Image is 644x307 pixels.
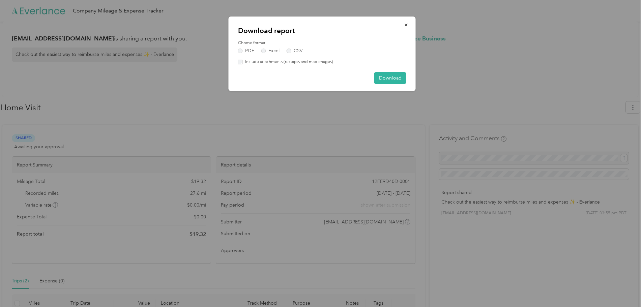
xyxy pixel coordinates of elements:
[238,40,406,46] label: Choose format
[374,72,406,84] button: Download
[238,26,406,35] p: Download report
[287,49,303,53] label: CSV
[261,49,280,53] label: Excel
[243,59,333,65] label: Include attachments (receipts and map images)
[238,49,254,53] label: PDF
